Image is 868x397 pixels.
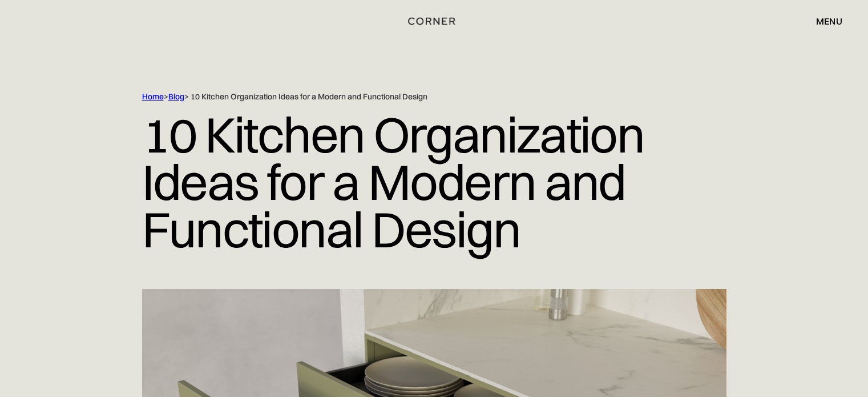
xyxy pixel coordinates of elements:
div: > > 10 Kitchen Organization Ideas for a Modern and Functional Design [142,91,679,102]
div: menu [805,11,842,31]
h1: 10 Kitchen Organization Ideas for a Modern and Functional Design [142,102,726,262]
a: Home [142,91,164,102]
div: menu [816,17,842,26]
a: Blog [168,91,184,102]
a: home [404,14,463,29]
